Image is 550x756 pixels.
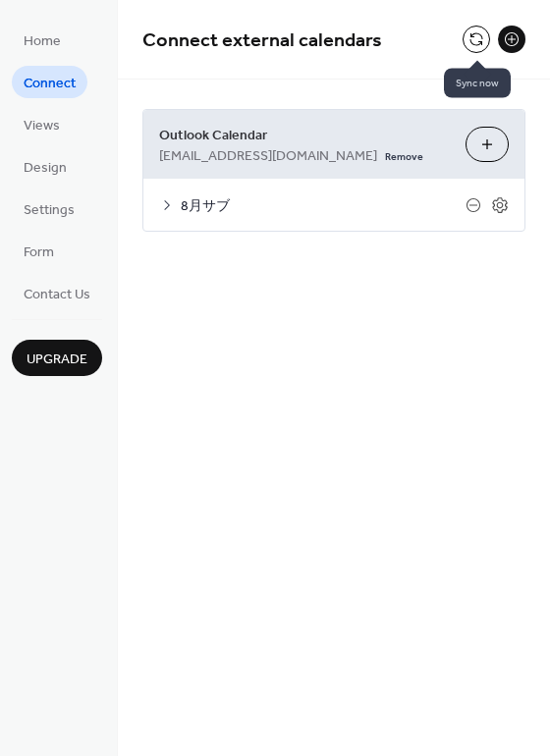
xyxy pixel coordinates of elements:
span: Connect [24,74,76,94]
button: Upgrade [12,340,102,376]
span: Home [24,31,61,52]
span: Connect external calendars [142,22,382,60]
span: Upgrade [27,350,87,370]
a: Design [12,150,79,183]
a: Views [12,108,72,140]
span: Remove [385,150,423,164]
a: Home [12,24,73,56]
span: Design [24,158,67,179]
span: Settings [24,200,75,221]
span: 8月サブ [181,196,466,217]
span: Outlook Calendar [159,126,450,146]
a: Contact Us [12,277,102,309]
a: Form [12,235,66,267]
span: Sync now [444,68,511,97]
span: [EMAIL_ADDRESS][DOMAIN_NAME] [159,146,377,167]
span: Contact Us [24,285,90,305]
span: Views [24,116,60,136]
a: Settings [12,192,86,225]
span: Form [24,243,54,263]
a: Connect [12,66,87,98]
